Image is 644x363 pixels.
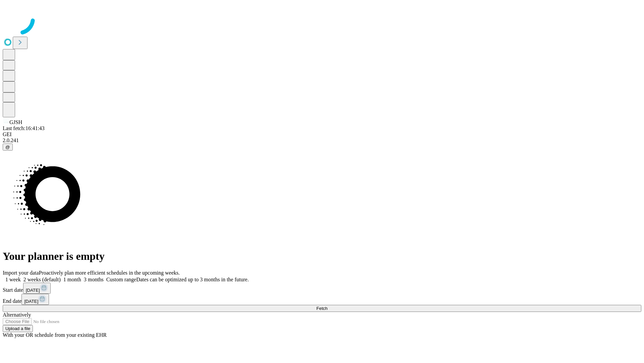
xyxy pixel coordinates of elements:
[26,288,40,293] span: [DATE]
[3,305,641,312] button: Fetch
[39,270,180,276] span: Proactively plan more efficient schedules in the upcoming weeks.
[23,283,51,294] button: [DATE]
[5,277,21,282] span: 1 week
[3,125,45,131] span: Last fetch: 16:41:43
[5,145,10,150] span: @
[3,144,13,151] button: @
[316,306,327,311] span: Fetch
[23,277,61,282] span: 2 weeks (default)
[136,277,249,282] span: Dates can be optimized up to 3 months in the future.
[21,294,49,305] button: [DATE]
[3,294,641,305] div: End date
[3,131,641,137] div: GEI
[3,332,107,338] span: With your OR schedule from your existing EHR
[3,325,33,332] button: Upload a file
[106,277,136,282] span: Custom range
[63,277,81,282] span: 1 month
[3,283,641,294] div: Start date
[3,270,39,276] span: Import your data
[3,137,641,144] div: 2.0.241
[3,250,641,263] h1: Your planner is empty
[84,277,104,282] span: 3 months
[3,312,31,318] span: Alternatively
[24,299,38,304] span: [DATE]
[9,119,22,125] span: GJSH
